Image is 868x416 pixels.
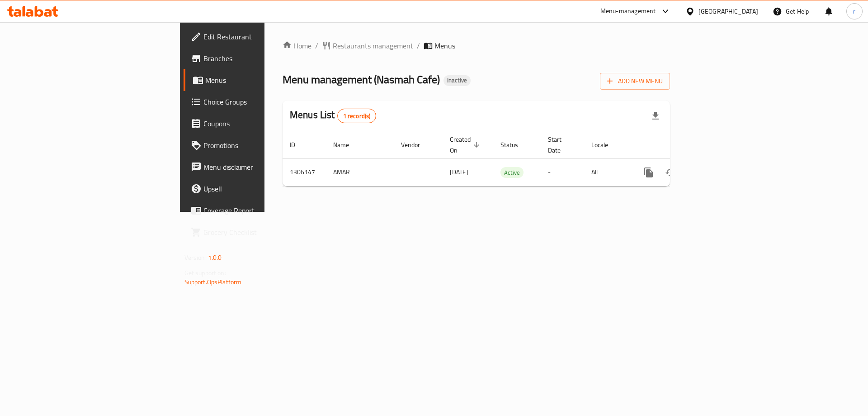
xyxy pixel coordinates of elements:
[500,167,524,178] span: Active
[333,139,361,150] span: Name
[638,162,660,183] button: more
[205,75,318,86] span: Menus
[500,167,524,178] div: Active
[184,113,325,134] a: Coupons
[290,139,307,150] span: ID
[541,158,584,186] td: -
[203,118,318,129] span: Coupons
[591,139,620,150] span: Locale
[184,267,226,279] span: Get support on:
[853,6,855,16] span: r
[184,178,325,200] a: Upsell
[283,69,440,90] span: Menu management ( Nasmah Cafe )
[322,40,413,51] a: Restaurants management
[283,40,670,51] nav: breadcrumb
[208,252,222,263] span: 1.0.0
[434,40,455,51] span: Menus
[203,162,318,172] span: Menu disclaimer
[184,48,325,69] a: Branches
[203,205,318,216] span: Coverage Report
[607,76,663,87] span: Add New Menu
[660,162,681,183] button: Change Status
[203,31,318,42] span: Edit Restaurant
[631,131,732,159] th: Actions
[338,112,376,120] span: 1 record(s)
[184,276,242,288] a: Support.OpsPlatform
[184,221,325,243] a: Grocery Checklist
[401,139,432,150] span: Vendor
[645,105,666,127] div: Export file
[184,26,325,48] a: Edit Restaurant
[203,53,318,64] span: Branches
[203,227,318,238] span: Grocery Checklist
[337,109,377,123] div: Total records count
[584,158,631,186] td: All
[203,183,318,194] span: Upsell
[417,40,420,51] li: /
[184,156,325,178] a: Menu disclaimer
[326,158,394,186] td: AMAR
[698,6,758,16] div: [GEOGRAPHIC_DATA]
[203,96,318,107] span: Choice Groups
[500,139,530,150] span: Status
[283,131,732,186] table: enhanced table
[184,91,325,113] a: Choice Groups
[450,134,482,156] span: Created On
[443,77,471,84] span: Inactive
[443,75,471,86] div: Inactive
[548,134,573,156] span: Start Date
[450,166,468,178] span: [DATE]
[184,252,207,263] span: Version:
[203,140,318,151] span: Promotions
[600,73,670,90] button: Add New Menu
[290,108,376,123] h2: Menus List
[184,69,325,91] a: Menus
[184,134,325,156] a: Promotions
[333,40,413,51] span: Restaurants management
[600,6,656,17] div: Menu-management
[184,200,325,221] a: Coverage Report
